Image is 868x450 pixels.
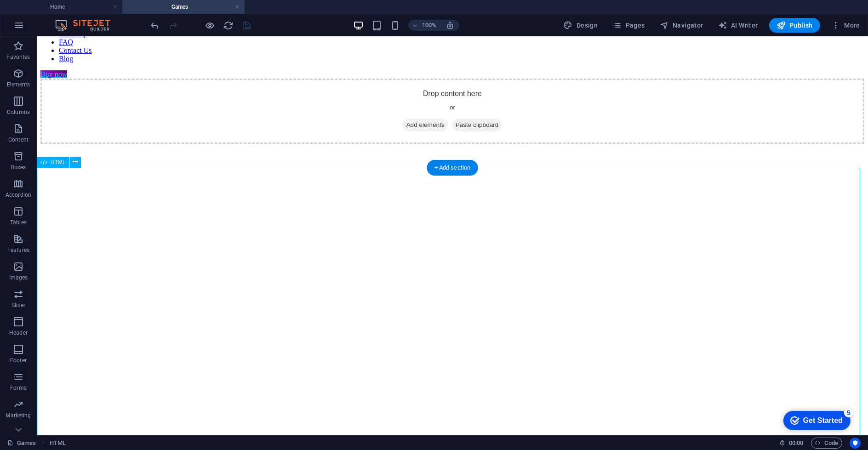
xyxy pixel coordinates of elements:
[815,438,838,449] span: Code
[9,274,28,281] p: Images
[11,164,26,171] p: Boxes
[10,384,27,392] p: Forms
[769,18,820,33] button: Publish
[7,438,36,449] a: Click to cancel selection. Double-click to open Pages
[779,438,804,449] h6: Session time
[660,21,703,30] span: Navigator
[427,160,478,176] div: + Add section
[51,159,66,165] span: HTML
[6,412,31,419] p: Marketing
[560,18,602,33] button: Design
[612,21,645,30] span: Pages
[6,191,31,199] p: Accordion
[4,42,828,107] div: Drop content here
[609,18,648,33] button: Pages
[11,302,26,309] p: Slider
[53,20,122,31] img: Editor Logo
[714,18,762,33] button: AI Writer
[223,20,234,31] i: Reload page
[446,21,454,29] i: On resize automatically adjust zoom level to fit chosen device.
[560,18,602,33] div: Design (Ctrl+Alt+Y)
[27,10,67,18] div: Get Started
[205,20,216,31] button: Click here to leave preview mode and continue editing
[366,82,411,95] span: Add elements
[828,18,864,33] button: More
[789,438,803,449] span: 00 00
[68,2,77,11] div: 5
[122,2,245,12] h4: Games
[10,219,27,226] p: Tables
[795,439,797,446] span: :
[777,21,813,30] span: Publish
[7,246,29,254] p: Features
[7,81,30,88] p: Elements
[718,21,758,30] span: AI Writer
[415,82,466,95] span: Paste clipboard
[850,438,861,449] button: Usercentrics
[9,329,28,336] p: Header
[150,20,160,31] i: Undo: Change HTML (Ctrl+Z)
[50,438,66,449] nav: breadcrumb
[7,5,74,24] div: Get Started 5 items remaining, 0% complete
[149,20,160,31] button: undo
[223,20,234,31] button: reload
[8,136,29,143] p: Content
[408,20,441,31] button: 100%
[7,108,30,116] p: Columns
[10,357,27,364] p: Footer
[656,18,707,33] button: Navigator
[422,20,437,31] h6: 100%
[564,21,598,30] span: Design
[6,53,30,61] p: Favorites
[50,438,66,449] span: Click to select. Double-click to edit
[831,21,860,30] span: More
[811,438,842,449] button: Code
